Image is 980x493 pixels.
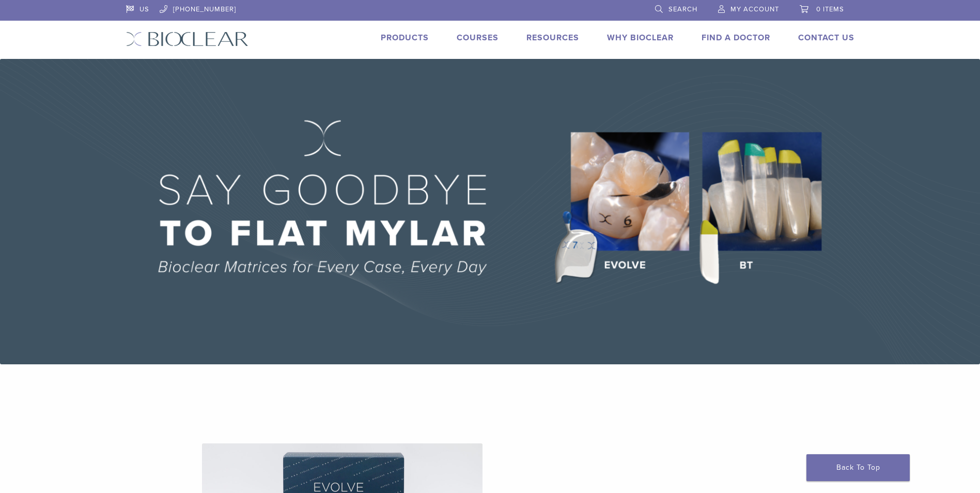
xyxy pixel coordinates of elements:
[457,33,499,43] a: Courses
[126,32,248,47] img: Bioclear
[816,5,844,13] span: 0 items
[668,5,697,13] span: Search
[381,33,429,43] a: Products
[730,5,779,13] span: My Account
[702,33,770,43] a: Find A Doctor
[607,33,674,43] a: Why Bioclear
[526,33,579,43] a: Resources
[806,454,910,481] a: Back To Top
[798,33,854,43] a: Contact Us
